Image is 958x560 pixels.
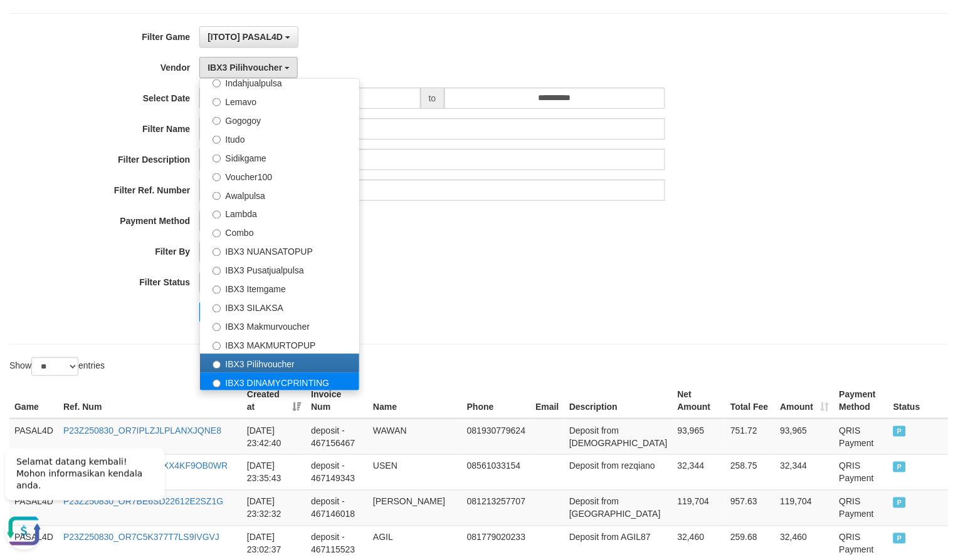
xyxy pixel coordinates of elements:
th: Invoice Num [306,383,368,419]
label: IBX3 MAKMURTOPUP [200,335,359,354]
th: Status [888,383,949,419]
input: IBX3 DINAMYCPRINTING [213,380,221,388]
input: IBX3 Itemgame [213,286,221,294]
td: Deposit from [GEOGRAPHIC_DATA] [564,490,673,526]
span: to [421,88,445,109]
td: QRIS Payment [834,490,888,526]
label: Combo [200,223,359,242]
label: IBX3 DINAMYCPRINTING [200,373,359,392]
td: [DATE] 23:35:43 [242,454,306,490]
button: IBX3 Pilihvoucher [199,57,298,78]
th: Created at: activate to sort column ascending [242,383,306,419]
button: [ITOTO] PASAL4D [199,26,298,48]
span: PAID [893,497,906,508]
td: WAWAN [368,419,462,455]
td: 119,704 [776,490,834,526]
label: IBX3 NUANSATOPUP [200,242,359,260]
input: Lemavo [213,98,221,106]
input: Sidikgame [213,155,221,163]
span: PAID [893,533,906,544]
td: [PERSON_NAME] [368,490,462,526]
label: Lambda [200,204,359,223]
td: Deposit from [DEMOGRAPHIC_DATA] [564,419,673,455]
span: PAID [893,462,906,472]
input: IBX3 Makmurvoucher [213,323,221,332]
input: Itudo [213,136,221,144]
th: Phone [462,383,530,419]
td: 751.72 [725,419,775,455]
label: Gogogoy [200,110,359,129]
span: PAID [893,426,906,437]
th: Email [530,383,564,419]
td: 32,344 [776,454,834,490]
label: Lemavo [200,91,359,110]
input: IBX3 SILAKSA [213,305,221,313]
label: Sidikgame [200,148,359,166]
input: IBX3 Pusatjualpulsa [213,267,221,275]
th: Description [564,383,673,419]
th: Payment Method [834,383,888,419]
input: Gogogoy [213,117,221,125]
td: USEN [368,454,462,490]
th: Game [9,383,58,419]
td: 258.75 [725,454,775,490]
td: [DATE] 23:32:32 [242,490,306,526]
td: 93,965 [776,419,834,455]
label: IBX3 Itemgame [200,279,359,298]
label: IBX3 Pusatjualpulsa [200,260,359,279]
input: Awalpulsa [213,192,221,200]
td: QRIS Payment [834,419,888,455]
td: 957.63 [725,490,775,526]
label: Indahjualpulsa [200,73,359,91]
label: IBX3 Pilihvoucher [200,354,359,373]
select: Showentries [31,357,78,376]
td: PASAL4D [9,419,58,455]
button: Open LiveChat chat widget [5,75,43,113]
th: Amount: activate to sort column ascending [776,383,834,419]
input: IBX3 NUANSATOPUP [213,248,221,257]
label: Awalpulsa [200,185,359,204]
td: deposit - 467149343 [306,454,368,490]
input: Indahjualpulsa [213,79,221,88]
input: Voucher100 [213,173,221,181]
th: Net Amount [673,383,726,419]
th: Name [368,383,462,419]
a: P23Z250830_OR7IPLZJLPLANXJQNE8 [63,425,221,435]
td: 32,344 [673,454,726,490]
input: IBX3 Pilihvoucher [213,361,221,369]
td: 08561033154 [462,454,530,490]
td: 081213257707 [462,490,530,526]
input: Combo [213,230,221,238]
td: deposit - 467156467 [306,419,368,455]
td: 081930779624 [462,419,530,455]
label: IBX3 Makmurvoucher [200,317,359,335]
th: Ref. Num [58,383,242,419]
input: IBX3 MAKMURTOPUP [213,342,221,350]
span: Selamat datang kembali! Mohon informasikan kendala anda. [16,19,142,53]
th: Total Fee [725,383,775,419]
span: [ITOTO] PASAL4D [208,32,283,42]
td: [DATE] 23:42:40 [242,419,306,455]
td: 93,965 [673,419,726,455]
label: IBX3 SILAKSA [200,298,359,317]
label: Itudo [200,129,359,148]
td: 119,704 [673,490,726,526]
input: Lambda [213,211,221,219]
td: Deposit from rezqiano [564,454,673,490]
td: deposit - 467146018 [306,490,368,526]
td: QRIS Payment [834,454,888,490]
label: Voucher100 [200,166,359,185]
label: Show entries [9,357,105,376]
span: IBX3 Pilihvoucher [208,63,282,73]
